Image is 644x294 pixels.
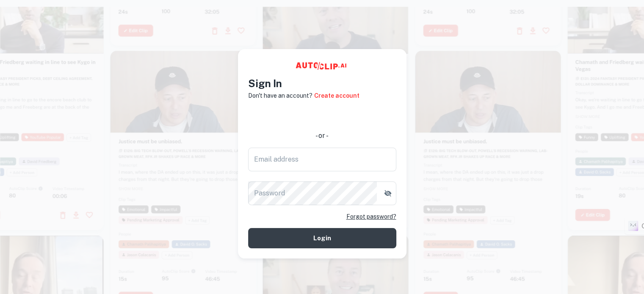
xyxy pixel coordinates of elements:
[248,228,396,248] button: Login
[346,212,396,221] a: Forgot password?
[248,91,312,100] p: Don't have an account?
[248,76,396,91] h4: Sign In
[248,131,396,141] div: - or -
[314,91,359,100] a: Create account
[244,106,401,125] iframe: To enrich screen reader interactions, please activate Accessibility in Grammarly extension settings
